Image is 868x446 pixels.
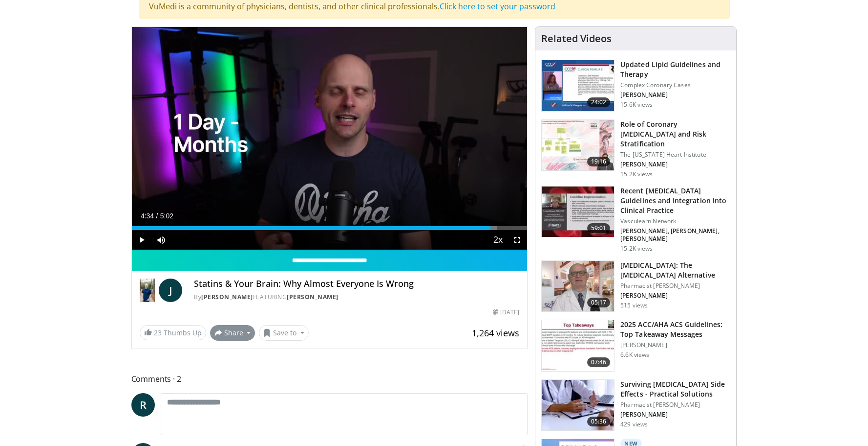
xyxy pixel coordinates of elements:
p: Pharmacist [PERSON_NAME] [620,401,730,409]
p: Vasculearn Network [620,217,730,225]
span: 5:02 [160,212,173,220]
p: [PERSON_NAME] [620,341,730,349]
h3: Recent [MEDICAL_DATA] Guidelines and Integration into Clinical Practice [620,186,730,215]
div: Progress Bar [132,226,528,230]
span: 05:17 [587,298,611,307]
video-js: Video Player [132,27,528,250]
h3: [MEDICAL_DATA]: The [MEDICAL_DATA] Alternative [620,260,730,280]
img: 1778299e-4205-438f-a27e-806da4d55abe.150x105_q85_crop-smart_upscale.jpg [542,380,614,431]
h3: 2025 ACC/AHA ACS Guidelines: Top Takeaway Messages [620,320,730,339]
div: [DATE] [493,308,519,317]
img: 1efa8c99-7b8a-4ab5-a569-1c219ae7bd2c.150x105_q85_crop-smart_upscale.jpg [542,120,614,171]
span: 07:46 [587,357,611,367]
p: 6.6K views [620,351,649,359]
span: 05:36 [587,417,611,426]
span: / [156,212,158,220]
h3: Surviving [MEDICAL_DATA] Side Effects - Practical Solutions [620,379,730,399]
a: 23 Thumbs Up [140,325,206,340]
a: 07:46 2025 ACC/AHA ACS Guidelines: Top Takeaway Messages [PERSON_NAME] 6.6K views [541,320,730,372]
p: [PERSON_NAME] [620,292,730,300]
img: 77f671eb-9394-4acc-bc78-a9f077f94e00.150x105_q85_crop-smart_upscale.jpg [542,60,614,111]
span: 23 [154,328,162,337]
div: By FEATURING [194,293,519,302]
h4: Statins & Your Brain: Why Almost Everyone Is Wrong [194,279,519,289]
a: 05:36 Surviving [MEDICAL_DATA] Side Effects - Practical Solutions Pharmacist [PERSON_NAME] [PERSO... [541,379,730,431]
a: [PERSON_NAME] [201,293,253,301]
button: Fullscreen [508,230,527,250]
button: Save to [259,325,309,341]
button: Share [210,325,255,341]
span: Comments 2 [131,373,528,385]
h3: Role of Coronary [MEDICAL_DATA] and Risk Stratification [620,119,730,149]
img: Dr. Jordan Rennicke [140,279,155,302]
p: [PERSON_NAME] [620,161,730,168]
span: 19:16 [587,157,611,166]
p: 515 views [620,302,648,309]
h4: Related Videos [541,33,612,45]
span: 24:02 [587,97,611,107]
a: [PERSON_NAME] [287,293,339,301]
p: [PERSON_NAME] [620,91,730,99]
a: 24:02 Updated Lipid Guidelines and Therapy Complex Coronary Cases [PERSON_NAME] 15.6K views [541,60,730,112]
img: ce9609b9-a9bf-4b08-84dd-8eeb8ab29fc6.150x105_q85_crop-smart_upscale.jpg [542,261,614,312]
p: 15.2K views [620,170,653,178]
p: 429 views [620,421,648,428]
button: Mute [151,230,171,250]
button: Playback Rate [488,230,508,250]
span: 4:34 [141,212,154,220]
a: R [131,393,155,417]
a: 05:17 [MEDICAL_DATA]: The [MEDICAL_DATA] Alternative Pharmacist [PERSON_NAME] [PERSON_NAME] 515 v... [541,260,730,312]
p: The [US_STATE] Heart Institute [620,151,730,159]
a: J [159,279,182,302]
span: 59:01 [587,223,611,233]
p: 15.6K views [620,101,653,109]
a: 59:01 Recent [MEDICAL_DATA] Guidelines and Integration into Clinical Practice Vasculearn Network ... [541,186,730,253]
a: Click here to set your password [440,1,555,12]
h3: Updated Lipid Guidelines and Therapy [620,60,730,79]
img: 87825f19-cf4c-4b91-bba1-ce218758c6bb.150x105_q85_crop-smart_upscale.jpg [542,187,614,237]
p: Pharmacist [PERSON_NAME] [620,282,730,290]
button: Play [132,230,151,250]
p: [PERSON_NAME] [620,411,730,419]
p: [PERSON_NAME], [PERSON_NAME], [PERSON_NAME] [620,227,730,243]
img: 369ac253-1227-4c00-b4e1-6e957fd240a8.150x105_q85_crop-smart_upscale.jpg [542,320,614,371]
p: 15.2K views [620,245,653,253]
span: 1,264 views [472,327,519,339]
p: Complex Coronary Cases [620,81,730,89]
a: 19:16 Role of Coronary [MEDICAL_DATA] and Risk Stratification The [US_STATE] Heart Institute [PER... [541,119,730,178]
